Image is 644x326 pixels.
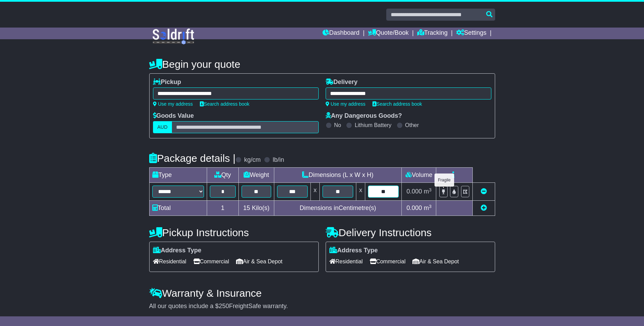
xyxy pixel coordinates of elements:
[326,101,366,107] a: Use my address
[207,201,239,216] td: 1
[368,28,409,39] a: Quote/Book
[329,247,378,254] label: Address Type
[149,303,495,310] div: All our quotes include a $ FreightSafe warranty.
[435,173,454,187] div: Fragile
[326,227,495,238] h4: Delivery Instructions
[334,122,341,128] label: No
[323,28,359,39] a: Dashboard
[273,156,284,164] label: lb/in
[153,78,181,86] label: Pickup
[193,256,229,267] span: Commercial
[219,303,229,309] span: 250
[370,256,406,267] span: Commercial
[153,112,194,120] label: Goods Value
[405,122,419,128] label: Other
[424,204,432,211] span: m
[153,256,186,267] span: Residential
[149,153,236,164] h4: Package details |
[149,59,495,70] h4: Begin your quote
[243,204,250,211] span: 15
[326,78,358,86] label: Delivery
[412,256,459,267] span: Air & Sea Depot
[329,256,363,267] span: Residential
[274,201,402,216] td: Dimensions in Centimetre(s)
[481,188,487,195] a: Remove this item
[407,204,422,211] span: 0.000
[149,287,495,299] h4: Warranty & Insurance
[417,28,448,39] a: Tracking
[429,187,432,192] sup: 3
[372,101,422,107] a: Search address book
[402,168,436,183] td: Volume
[407,188,422,195] span: 0.000
[244,156,260,164] label: kg/cm
[207,168,239,183] td: Qty
[481,204,487,211] a: Add new item
[429,204,432,209] sup: 3
[326,112,402,120] label: Any Dangerous Goods?
[236,256,283,267] span: Air & Sea Depot
[149,227,319,238] h4: Pickup Instructions
[310,183,319,201] td: x
[274,168,402,183] td: Dimensions (L x W x H)
[200,101,249,107] a: Search address book
[424,188,432,195] span: m
[153,247,202,254] label: Address Type
[153,101,193,107] a: Use my address
[456,28,487,39] a: Settings
[355,122,391,128] label: Lithium Battery
[239,168,274,183] td: Weight
[149,201,207,216] td: Total
[356,183,365,201] td: x
[149,168,207,183] td: Type
[239,201,274,216] td: Kilo(s)
[153,121,172,133] label: AUD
